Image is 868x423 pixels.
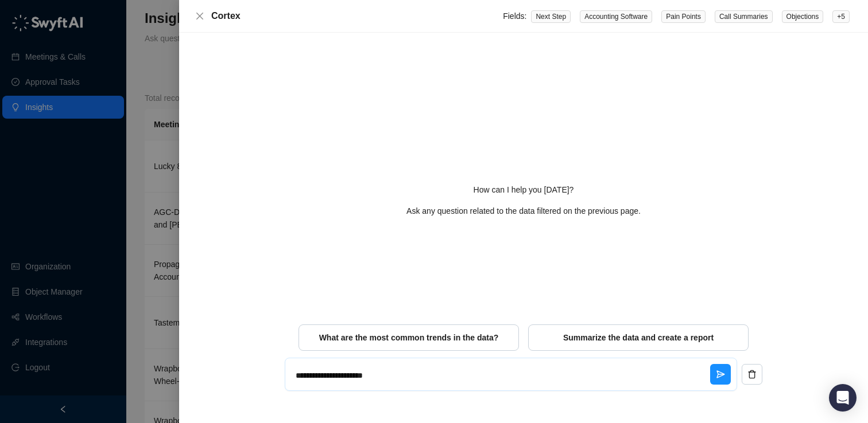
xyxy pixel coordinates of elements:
span: Pain Points [661,10,706,23]
div: Open Intercom Messenger [829,384,857,412]
span: Summarize the data and create a report [563,332,714,343]
p: How can I help you [DATE]? [474,184,574,196]
span: What are the most common trends in the data? [319,332,499,343]
button: Close [193,9,207,23]
div: Cortex [211,9,503,23]
button: What are the most common trends in the data? [299,324,519,351]
span: Call Summaries [715,10,773,23]
p: Ask any question related to the data filtered on the previous page. [406,205,641,217]
span: Accounting Software [580,10,652,23]
span: Objections [782,10,824,23]
span: close [195,11,204,21]
span: Fields: [503,11,526,21]
span: + 5 [832,10,850,23]
button: Summarize the data and create a report [528,324,749,351]
span: Next Step [531,10,571,23]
